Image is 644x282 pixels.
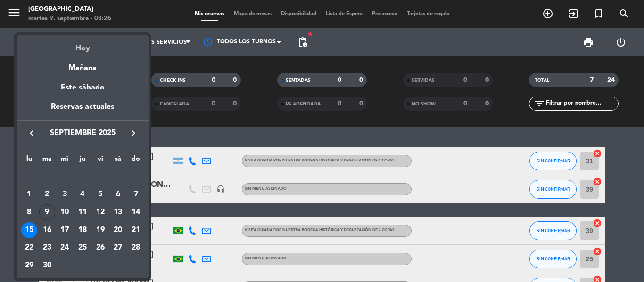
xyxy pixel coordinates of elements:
[39,222,55,238] div: 16
[17,35,149,55] div: Hoy
[21,186,37,202] div: 1
[38,153,56,168] th: martes
[128,186,144,202] div: 7
[92,204,108,220] div: 12
[38,257,56,274] td: 30 de septiembre de 2025
[40,127,125,139] span: septiembre 2025
[110,204,126,220] div: 13
[57,186,73,202] div: 3
[109,221,127,239] td: 20 de septiembre de 2025
[128,204,144,220] div: 14
[110,222,126,238] div: 20
[74,239,91,257] td: 25 de septiembre de 2025
[127,186,145,204] td: 7 de septiembre de 2025
[39,204,55,220] div: 9
[21,240,37,256] div: 22
[21,258,37,274] div: 29
[91,153,109,168] th: viernes
[20,153,38,168] th: lunes
[56,186,74,204] td: 3 de septiembre de 2025
[91,203,109,221] td: 12 de septiembre de 2025
[57,222,73,238] div: 17
[57,240,73,256] div: 24
[74,186,91,202] div: 4
[56,221,74,239] td: 17 de septiembre de 2025
[110,186,126,202] div: 6
[57,204,73,220] div: 10
[74,153,91,168] th: jueves
[56,203,74,221] td: 10 de septiembre de 2025
[39,258,55,274] div: 30
[17,55,149,74] div: Mañana
[92,186,108,202] div: 5
[20,168,145,186] td: SEP.
[109,153,127,168] th: sábado
[74,222,91,238] div: 18
[20,186,38,204] td: 1 de septiembre de 2025
[20,257,38,274] td: 29 de septiembre de 2025
[74,203,91,221] td: 11 de septiembre de 2025
[128,222,144,238] div: 21
[127,221,145,239] td: 21 de septiembre de 2025
[109,186,127,204] td: 6 de septiembre de 2025
[26,128,37,139] i: keyboard_arrow_left
[21,204,37,220] div: 8
[74,240,91,256] div: 25
[92,222,108,238] div: 19
[125,127,142,139] button: keyboard_arrow_right
[38,239,56,257] td: 23 de septiembre de 2025
[74,186,91,204] td: 4 de septiembre de 2025
[38,203,56,221] td: 9 de septiembre de 2025
[17,74,149,101] div: Este sábado
[110,240,126,256] div: 27
[128,240,144,256] div: 28
[109,203,127,221] td: 13 de septiembre de 2025
[20,239,38,257] td: 22 de septiembre de 2025
[23,127,40,139] button: keyboard_arrow_left
[39,186,55,202] div: 2
[56,153,74,168] th: miércoles
[38,221,56,239] td: 16 de septiembre de 2025
[74,204,91,220] div: 11
[91,221,109,239] td: 19 de septiembre de 2025
[38,186,56,204] td: 2 de septiembre de 2025
[127,203,145,221] td: 14 de septiembre de 2025
[91,239,109,257] td: 26 de septiembre de 2025
[127,153,145,168] th: domingo
[74,221,91,239] td: 18 de septiembre de 2025
[20,221,38,239] td: 15 de septiembre de 2025
[91,186,109,204] td: 5 de septiembre de 2025
[17,101,149,120] div: Reservas actuales
[56,239,74,257] td: 24 de septiembre de 2025
[39,240,55,256] div: 23
[21,222,37,238] div: 15
[20,203,38,221] td: 8 de septiembre de 2025
[109,239,127,257] td: 27 de septiembre de 2025
[92,240,108,256] div: 26
[127,239,145,257] td: 28 de septiembre de 2025
[128,128,139,139] i: keyboard_arrow_right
